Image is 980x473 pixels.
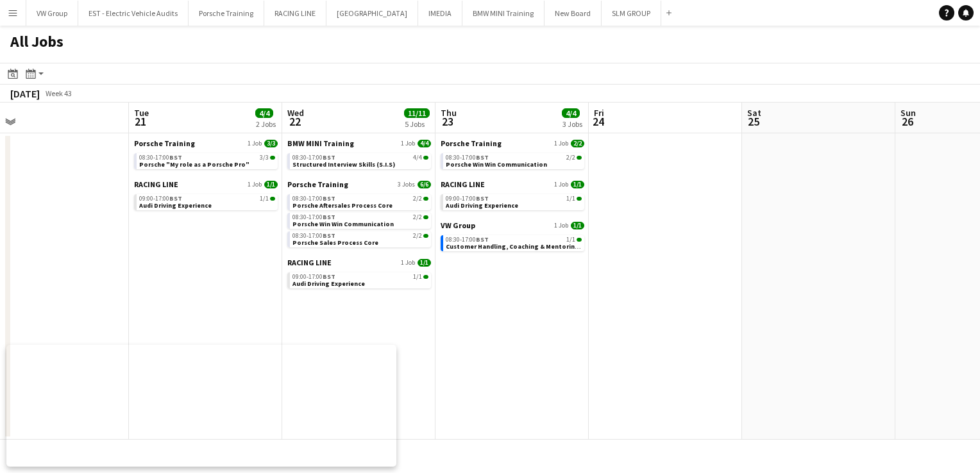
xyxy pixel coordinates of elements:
button: SLM GROUP [602,1,661,26]
button: [GEOGRAPHIC_DATA] [326,1,418,26]
div: [DATE] [10,87,40,100]
button: Porsche Training [189,1,264,26]
button: RACING LINE [264,1,326,26]
button: EST - Electric Vehicle Audits [78,1,189,26]
button: IMEDIA [418,1,462,26]
button: BMW MINI Training [462,1,545,26]
button: VW Group [26,1,78,26]
button: New Board [545,1,602,26]
iframe: Popup CTA [6,345,396,467]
